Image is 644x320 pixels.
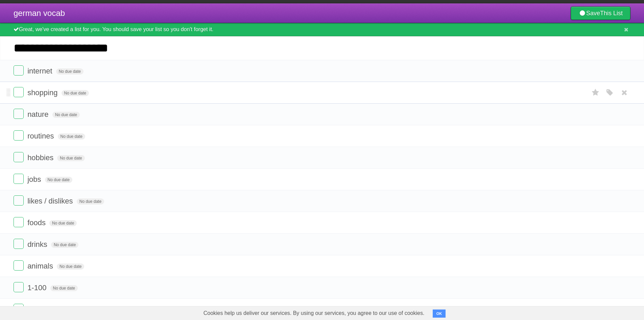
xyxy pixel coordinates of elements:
span: No due date [45,177,72,183]
button: OK [433,310,446,318]
span: No due date [56,68,84,74]
label: Done [14,217,24,227]
span: animals [27,262,55,270]
span: german vocab [14,8,65,18]
span: routines [27,132,55,140]
span: hobbies [27,153,55,162]
span: No due date [51,242,78,248]
span: shopping [27,88,59,97]
span: nature [27,110,50,119]
label: Done [14,260,24,271]
a: SaveThis List [571,6,630,20]
span: No due date [62,90,89,96]
span: No due date [77,198,104,205]
span: No due date [58,133,85,140]
label: Done [14,282,24,292]
label: Done [14,152,24,162]
span: drinks [27,240,49,249]
span: No due date [49,220,77,226]
span: foods [27,218,47,227]
span: 1-100 [27,283,48,292]
span: No due date [57,155,85,161]
span: No due date [57,263,84,270]
label: Done [14,109,24,119]
label: Done [14,87,24,97]
span: No due date [52,112,80,118]
span: No due date [50,285,78,291]
label: Done [14,195,24,206]
span: jobs [27,175,43,184]
label: Done [14,65,24,76]
label: Done [14,239,24,249]
label: Done [14,130,24,141]
span: Cookies help us deliver our services. By using our services, you agree to our use of cookies. [197,306,431,320]
span: internet [27,67,54,75]
label: Done [14,304,24,314]
label: Star task [589,87,602,98]
b: This List [600,10,623,17]
span: days / months / seasons [27,305,109,314]
label: Done [14,174,24,184]
span: likes / dislikes [27,197,74,205]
